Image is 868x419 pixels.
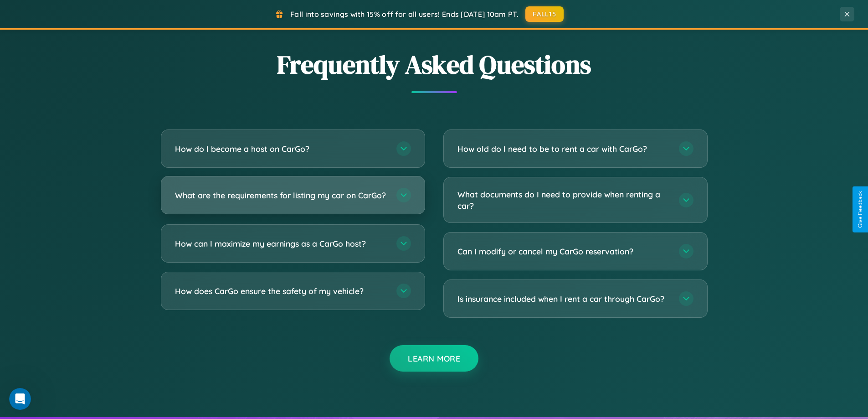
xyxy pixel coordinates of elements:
iframe: Intercom live chat [9,388,31,410]
span: Fall into savings with 15% off for all users! Ends [DATE] 10am PT. [290,10,519,19]
button: Learn More [390,345,478,372]
h3: What are the requirements for listing my car on CarGo? [175,190,387,201]
h3: How does CarGo ensure the safety of my vehicle? [175,285,387,297]
h3: What documents do I need to provide when renting a car? [457,189,670,211]
button: FALL15 [525,6,564,22]
h2: Frequently Asked Questions [161,47,708,82]
h3: How can I maximize my earnings as a CarGo host? [175,238,387,249]
div: Give Feedback [857,191,863,228]
h3: How old do I need to be to rent a car with CarGo? [457,143,670,155]
h3: How do I become a host on CarGo? [175,143,387,155]
h3: Is insurance included when I rent a car through CarGo? [457,293,670,305]
h3: Can I modify or cancel my CarGo reservation? [457,246,670,257]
